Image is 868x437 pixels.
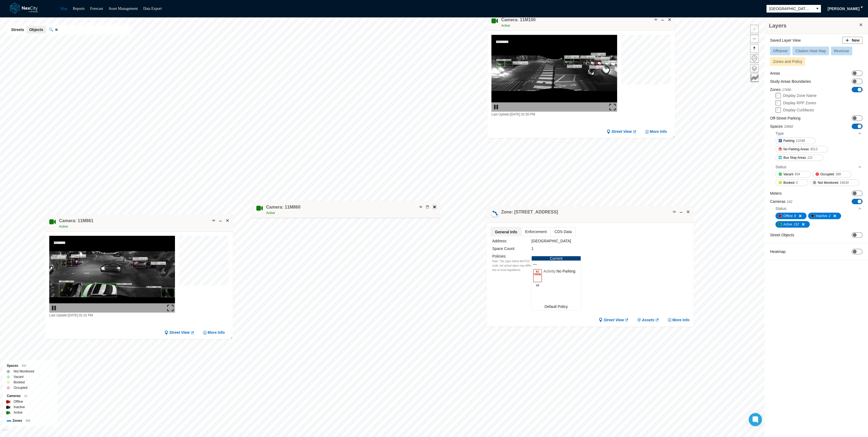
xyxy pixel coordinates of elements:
span: More Info [672,317,690,323]
span: 19639 [840,180,849,185]
span: Not Monitored [818,180,838,185]
button: Zoom in [750,25,759,33]
div: Current [532,256,581,261]
button: Offstreet [770,47,790,55]
label: Areas [770,71,780,76]
span: Objects [29,27,43,32]
img: video [491,35,617,112]
span: 2 [829,213,831,219]
span: Citation Heat Map [795,49,826,53]
button: Offline8 [775,213,807,219]
button: Objects [26,26,46,33]
span: 0 [796,180,798,185]
div: Type [775,129,862,137]
label: Display Curbfaces [783,108,814,112]
span: 9513 [810,146,817,152]
div: Last Update: [DATE] 01:31 PM [49,313,175,318]
h3: Layers [769,22,858,29]
button: Booked0 [775,179,808,186]
label: Street Objects [770,232,794,238]
span: 586 [26,419,30,422]
label: Study Areas Boundaries [770,79,811,84]
span: Occupied [820,172,834,177]
span: Active [266,211,275,215]
h4: Double-click to make header text selectable [501,209,558,215]
button: Revenue [831,47,852,55]
a: Reports [73,7,85,11]
button: New [842,37,863,44]
button: No Parking Areas9513 [775,146,828,152]
button: select [814,5,821,13]
label: Address: [492,239,507,243]
a: Mapbox homepage [2,429,9,435]
span: Revenue [834,49,849,53]
span: — [533,262,579,266]
label: Occupied [14,385,27,390]
label: Saved Layer View [770,38,801,43]
span: Parking [783,138,795,143]
span: 162 [787,200,792,204]
button: Bus Stop Areas121 [775,154,823,161]
h4: Double-click to make header text selectable [501,17,535,23]
span: [GEOGRAPHIC_DATA][PERSON_NAME] [769,6,811,11]
span: Offline [783,213,793,219]
a: Street View [164,330,195,335]
button: Vacant654 [775,171,811,178]
div: Status [775,163,862,171]
button: Zoom out [750,35,759,43]
span: General Info [491,227,521,236]
span: No Parking [556,269,575,273]
div: Status [775,206,786,211]
span: Booked [783,180,795,185]
span: Active [783,222,792,227]
img: expand [609,104,616,111]
a: Asset Management [109,7,138,11]
label: Policies : [492,254,506,258]
span: Reset bearing to north [750,45,758,53]
div: Default Policy [532,303,581,310]
span: Inactive [816,213,827,219]
span: More Info [650,129,667,135]
button: Parking11048 [775,137,815,144]
label: Inactive [14,404,25,410]
span: S8 [533,283,542,287]
div: Double-click to make header text selectable [501,17,535,28]
label: Space Count: [492,246,515,251]
button: Active152 [775,221,810,228]
img: play [51,305,57,311]
a: Assets [637,317,659,323]
label: Booked [14,380,25,385]
span: 11048 [796,138,805,143]
label: Not Monitored [14,369,34,374]
a: Data Export [143,7,162,11]
span: Offstreet [773,49,787,53]
span: 932 [22,364,26,367]
button: More Info [645,129,667,135]
span: 389 [835,172,841,177]
button: Citation Heat Map [792,47,829,55]
a: Forecast [90,7,103,11]
span: Street View [611,129,632,135]
span: Street View [169,330,190,335]
h4: Double-click to make header text selectable [59,218,93,224]
span: New [852,38,860,43]
span: Zoom in [750,25,758,33]
span: 20682 [784,125,793,129]
span: Active [59,225,68,228]
span: Streets [11,27,24,32]
label: Display RPP Zones [783,101,816,105]
img: play [493,104,499,111]
div: Zones [7,418,53,424]
div: Status [775,204,862,213]
span: Enforcement [521,227,550,236]
div: 1 [531,246,630,252]
button: More Info [203,330,225,335]
button: Inactive2 [808,213,841,219]
span: Activity: [543,269,556,273]
canvas: Map [621,35,671,85]
button: More Info [667,317,690,323]
span: 152 [794,222,799,227]
span: 10 [24,395,27,398]
button: Zones and Policy [770,57,805,66]
label: Meters [770,191,782,196]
